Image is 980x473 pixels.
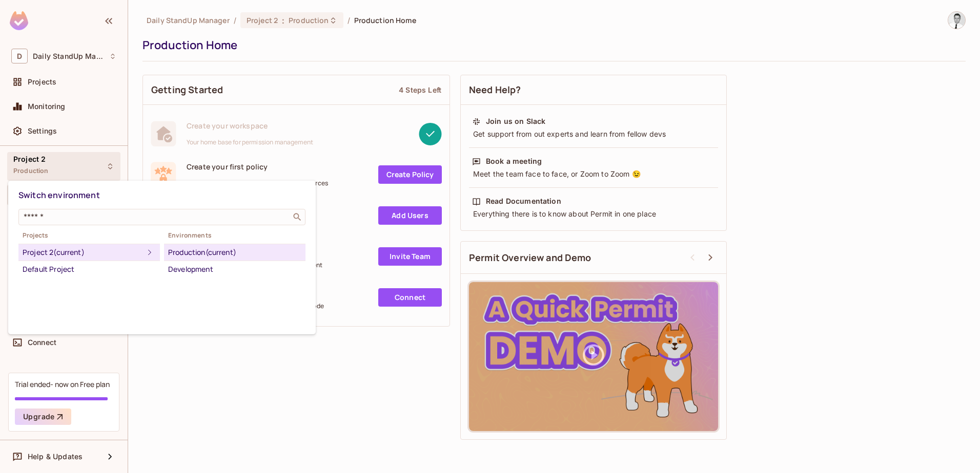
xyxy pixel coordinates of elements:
[23,246,144,259] div: Project 2 (current)
[18,189,100,201] span: Switch environment
[164,231,305,240] span: Environments
[23,263,156,275] div: Default Project
[168,246,301,259] div: Production (current)
[168,263,301,275] div: Development
[18,231,160,240] span: Projects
